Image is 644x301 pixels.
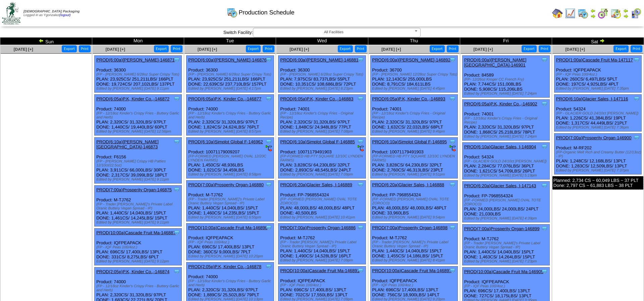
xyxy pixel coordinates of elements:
a: PROD(6:10a)Glacier Sales, I-146904 [464,144,536,149]
img: Tooltip [449,224,456,231]
div: (FP - 12/18oz Kinder's Crispy Fries - Buttery Garlic and Herb) [188,111,273,119]
div: Edited by [PERSON_NAME] [DATE] 9:11pm [96,87,181,91]
div: Edited by [PERSON_NAME] [DATE] 9:11pm [96,178,181,182]
button: Print [171,45,182,52]
div: Edited by [PERSON_NAME] [DATE] 8:41pm [372,258,458,262]
div: (FP -FORMED [PERSON_NAME] OVAL TOTE ZOROCO) [372,197,458,205]
div: Product: 74000 PLAN: 2,320CS / 31,320LBS / 97PLT DONE: 1,824CS / 24,624LBS / 76PLT [186,95,274,136]
img: Tooltip [173,268,180,275]
img: Tooltip [173,229,180,236]
img: Tooltip [173,56,180,63]
div: Product: IQFPEAPACK PLAN: 260CS / 6,497LBS / 5PLT DONE: 197CS / 4,925LBS / 4PLT [554,56,641,93]
a: PROD(6:00a)[PERSON_NAME]-146881 [280,57,358,62]
a: PROD(6:00a)[PERSON_NAME]-146871 [96,57,174,62]
a: PROD(6:20a)Glacier Sales, I-147143 [464,183,536,188]
div: Edited by [PERSON_NAME] [DATE] 9:12pm [96,259,181,263]
div: (FP -FORMED [PERSON_NAME] OVAL TOTE ZOROCO) [280,197,365,205]
div: Edited by [PERSON_NAME] [DATE] 8:58pm [188,172,273,177]
img: arrowright.gif [623,13,629,19]
div: (FP - [PERSON_NAME] 6/28oz Super Crispy Tots) [188,72,273,77]
a: [DATE] [+] [566,47,585,52]
div: (FP - Trader [PERSON_NAME]'s Private Label Oranic Buttery Vegan Spread - IP) [464,241,549,249]
div: (FP - [PERSON_NAME] Crispy HB Patties 12/10ct/22.5oz) [96,159,181,167]
a: [DATE] [+] [14,47,33,52]
div: Product: FP-7968554324 PLAN: 48,000LBS / 48,000LBS / 48PLT DONE: 33,960LBS [370,181,458,221]
td: Sat [552,38,644,45]
div: (FP - [PERSON_NAME] 12/28oz Super Crispy Tots) [372,72,458,77]
img: Tooltip [449,267,456,274]
button: Print [539,45,550,52]
div: Product: 10071179491903 PLAN: 3,828CS / 64,230LBS / 32PLT DONE: 2,893CS / 48,545LBS / 24PLT [278,138,366,179]
a: PROD(2:05p)P.K, Kinder Co.,-146878 [188,264,261,269]
div: Edited by [PERSON_NAME] [DATE] 7:35pm [556,87,641,91]
button: Export [430,45,445,52]
img: Tooltip [633,56,640,63]
div: (FP - 12/18oz Kinder's Crispy Fries - Original Recipe) [280,111,365,119]
div: Edited by [PERSON_NAME] [DATE] 7:09pm [280,172,365,177]
div: (FP - Trader [PERSON_NAME]'s Private Label Oranic Buttery Vegan Spread - IP) [96,202,181,210]
div: Product: M-TJ762 PLAN: 1,440CS / 14,040LBS / 15PLT DONE: 1,490CS / 14,528LBS / 16PLT [278,223,366,264]
a: PROD(6:00a)[PERSON_NAME][GEOGRAPHIC_DATA]-146901 [464,57,527,67]
a: PROD(6:20a)Glacier Sales, I-146888 [372,182,444,187]
div: Edited by [PERSON_NAME] [DATE] 4:45pm [372,87,458,91]
span: All Facilities [256,28,412,36]
div: (FP- 12/26oz Kroger CC French Fry) [464,78,549,82]
a: (logout) [59,13,71,17]
div: Product: FP-7968554324 PLAN: 48,000LBS / 48,000LBS / 48PLT DONE: 40,500LBS [278,181,366,221]
a: PROD(6:10a)Simplot Global F-146895 [372,139,447,144]
a: PROD(7:00a)Prosperity Organ-146898 [372,225,448,230]
img: Tooltip [357,138,364,145]
img: arrowleft.gif [623,8,629,13]
a: PROD(7:00a)Prosperity Organ-146900 [556,135,632,140]
div: Product: 10071179009207 PLAN: 1,450CS / 48,936LBS DONE: 1,021CS / 34,459LBS [186,138,274,179]
img: Tooltip [633,95,640,102]
a: PROD(6:05a)P.K, Kinder Co.,-146902 [464,101,537,106]
div: Product: M-TJ762 PLAN: 1,440CS / 14,040LBS / 15PLT DONE: 1,461CS / 14,245LBS / 15PLT [95,186,182,227]
img: Tooltip [265,138,272,145]
a: PROD(6:00a)[PERSON_NAME]-146892 [372,57,450,62]
img: Tooltip [265,224,272,231]
div: Edited by [PERSON_NAME] [DATE] 7:24pm [464,92,549,96]
img: Tooltip [357,56,364,63]
img: Tooltip [265,263,272,270]
img: Tooltip [357,95,364,102]
a: PROD(6:05a)P.K, Kinder Co.,-146893 [372,96,445,101]
div: Edited by [PERSON_NAME] [DATE] 7:09pm [280,258,365,262]
div: Product: M-TJ762 PLAN: 1,440CS / 14,040LBS / 15PLT DONE: 1,463CS / 14,264LBS / 15PLT [462,224,549,265]
div: Edited by [PERSON_NAME] [DATE] 7:37pm [556,168,641,172]
a: PROD(7:00a)Prosperity Organ-146880 [188,182,264,187]
a: [DATE] [+] [381,47,401,52]
a: [DATE] [+] [473,47,493,52]
span: Production Schedule [239,9,294,16]
img: Tooltip [357,181,364,188]
td: Sun [0,38,92,45]
img: ediSmall.gif [265,145,272,152]
a: PROD(10:00a)Cascade Fruit Ma-146891 [280,268,359,273]
div: Edited by [PERSON_NAME] [DATE] 4:39pm [464,216,549,220]
div: Edited by [PERSON_NAME] [DATE] 9:54pm [372,215,458,219]
a: PROD(6:10a)Glacier Sales, I-147116 [556,96,628,101]
a: PROD(7:00a)Prosperity Organ-146899 [464,226,540,231]
div: (FP - IQF Peas 100/4oz.) [188,240,273,244]
div: (FP - GLACIER GOLD 24/10ct [PERSON_NAME]) [556,111,641,115]
span: [DATE] [+] [198,47,217,52]
div: Edited by [PERSON_NAME] [DATE] 7:36pm [556,126,641,130]
div: Product: M-RF202 PLAN: 1,248CS / 12,168LBS / 13PLT DONE: 1,283CS / 12,509LBS / 13PLT [554,134,641,174]
a: PROD(10:00a)Cascade Fruit Ma-146890 [188,225,267,230]
a: PROD(10:00a)Cascade Fruit Ma-146897 [372,268,451,273]
img: Tooltip [541,268,548,275]
button: Print [447,45,459,52]
a: PROD(1:00a)Cascade Fruit Ma-147117 [556,57,633,62]
img: arrowright.gif [599,38,605,43]
img: calendarprod.gif [227,7,237,18]
a: PROD(6:10a)Simplot Global F-146885 [280,139,355,144]
a: PROD(7:00a)Prosperity Organ-146886 [280,225,356,230]
td: Wed [276,38,368,45]
img: Tooltip [449,138,456,145]
td: Fri [460,38,552,45]
button: Print [631,45,642,52]
a: PROD(6:05a)P.K, Kinder Co.,-146883 [280,96,353,101]
div: (FP - Trader [PERSON_NAME]'s Private Label Oranic Buttery Vegan Spread - IP) [372,240,458,248]
img: Tooltip [541,143,548,150]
